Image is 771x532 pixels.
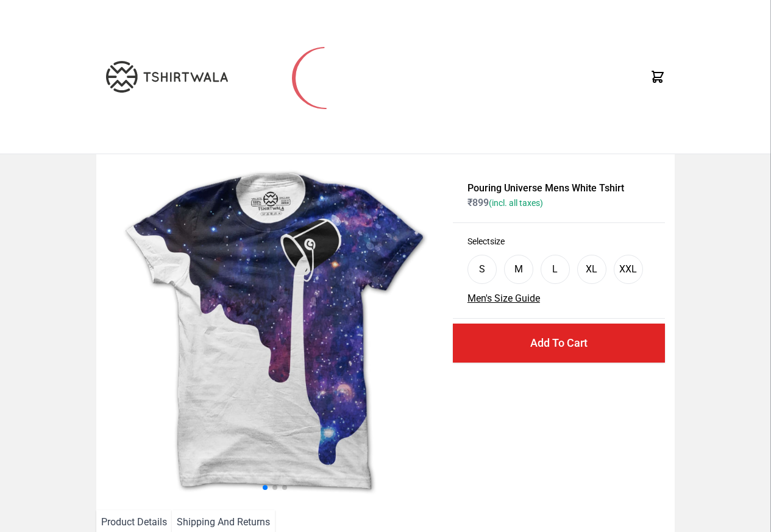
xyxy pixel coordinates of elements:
button: Men's Size Guide [467,291,540,306]
div: XL [586,262,597,277]
div: M [514,262,523,277]
img: TW-LOGO-400-104.png [106,61,228,93]
h3: Select size [467,235,650,247]
button: Add To Cart [453,324,665,363]
h1: Pouring Universe Mens White Tshirt [467,181,650,196]
img: galaxy.jpg [106,164,443,500]
div: S [479,262,485,277]
div: L [552,262,558,277]
span: ₹ 899 [467,197,543,208]
div: XXL [619,262,637,277]
span: (incl. all taxes) [489,198,543,208]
